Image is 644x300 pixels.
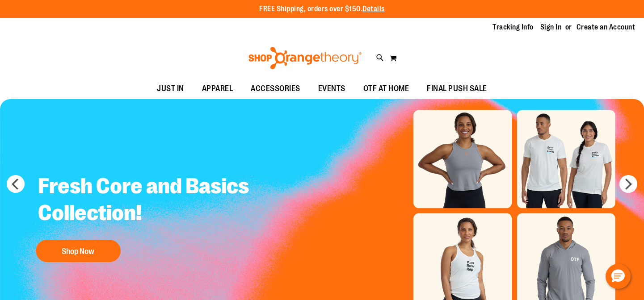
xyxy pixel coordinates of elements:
[354,79,418,99] a: OTF AT HOME
[31,166,257,235] h2: Fresh Core and Basics Collection!
[7,175,25,193] button: prev
[318,79,345,99] span: EVENTS
[427,79,487,99] span: FINAL PUSH SALE
[418,79,496,99] a: FINAL PUSH SALE
[202,79,233,99] span: APPAREL
[36,240,121,262] button: Shop Now
[247,47,363,69] img: Shop Orangetheory
[157,79,184,99] span: JUST IN
[492,22,534,32] a: Tracking Info
[362,5,385,13] a: Details
[193,79,242,99] a: APPAREL
[148,79,193,99] a: JUST IN
[606,264,631,289] button: Hello, have a question? Let’s chat.
[309,79,354,99] a: EVENTS
[619,175,637,193] button: next
[31,166,257,267] a: Fresh Core and Basics Collection! Shop Now
[251,79,300,99] span: ACCESSORIES
[363,79,409,99] span: OTF AT HOME
[242,79,309,99] a: ACCESSORIES
[259,4,385,14] p: FREE Shipping, orders over $150.
[540,22,562,32] a: Sign In
[577,22,636,32] a: Create an Account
